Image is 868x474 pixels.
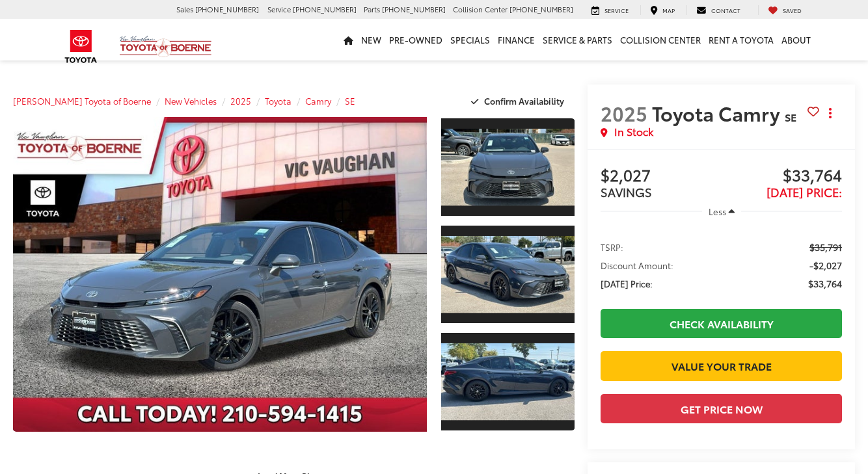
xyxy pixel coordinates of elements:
[340,19,357,60] a: Home
[809,241,842,254] span: $35,791
[446,19,494,60] a: Specials
[709,205,726,217] span: Less
[785,109,796,124] span: SE
[305,95,331,107] a: Camry
[614,124,653,139] span: In Stock
[385,19,446,60] a: Pre-Owned
[819,101,842,124] button: Actions
[441,117,575,217] a: Expand Photo 1
[601,241,623,254] span: TSRP:
[176,4,193,14] span: Sales
[195,4,259,14] span: [PHONE_NUMBER]
[662,6,675,14] span: Map
[440,129,576,205] img: 2025 Toyota Camry SE
[382,4,446,14] span: [PHONE_NUMBER]
[758,5,811,16] a: My Saved Vehicles
[582,5,638,16] a: Service
[778,19,815,60] a: About
[9,116,431,433] img: 2025 Toyota Camry SE
[616,19,705,60] a: Collision Center
[441,332,575,432] a: Expand Photo 3
[57,25,105,68] img: Toyota
[539,19,616,60] a: Service & Parts: Opens in a new tab
[705,19,778,60] a: Rent a Toyota
[364,4,380,14] span: Parts
[601,351,842,380] a: Value Your Trade
[783,6,802,14] span: Saved
[808,277,842,290] span: $33,764
[601,309,842,338] a: Check Availability
[601,99,647,127] span: 2025
[640,5,685,16] a: Map
[441,224,575,324] a: Expand Photo 2
[453,4,508,14] span: Collision Center
[267,4,291,14] span: Service
[601,166,721,186] span: $2,027
[809,259,842,272] span: -$2,027
[601,277,653,290] span: [DATE] Price:
[13,117,427,432] a: Expand Photo 0
[494,19,539,60] a: Finance
[119,35,212,58] img: Vic Vaughan Toyota of Boerne
[345,95,355,107] a: SE
[357,19,385,60] a: New
[652,99,785,127] span: Toyota Camry
[509,4,573,14] span: [PHONE_NUMBER]
[711,6,740,14] span: Contact
[702,200,741,223] button: Less
[464,90,575,112] button: Confirm Availability
[604,6,629,14] span: Service
[13,95,151,107] a: [PERSON_NAME] Toyota of Boerne
[293,4,357,14] span: [PHONE_NUMBER]
[601,394,842,423] button: Get Price Now
[440,343,576,420] img: 2025 Toyota Camry SE
[601,259,673,272] span: Discount Amount:
[686,5,750,16] a: Contact
[165,95,217,107] a: New Vehicles
[265,95,292,107] a: Toyota
[829,108,832,118] span: dropdown dots
[766,183,842,200] span: [DATE] Price:
[722,166,842,186] span: $33,764
[230,95,251,107] a: 2025
[440,236,576,313] img: 2025 Toyota Camry SE
[601,183,652,200] span: SAVINGS
[484,95,564,107] span: Confirm Availability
